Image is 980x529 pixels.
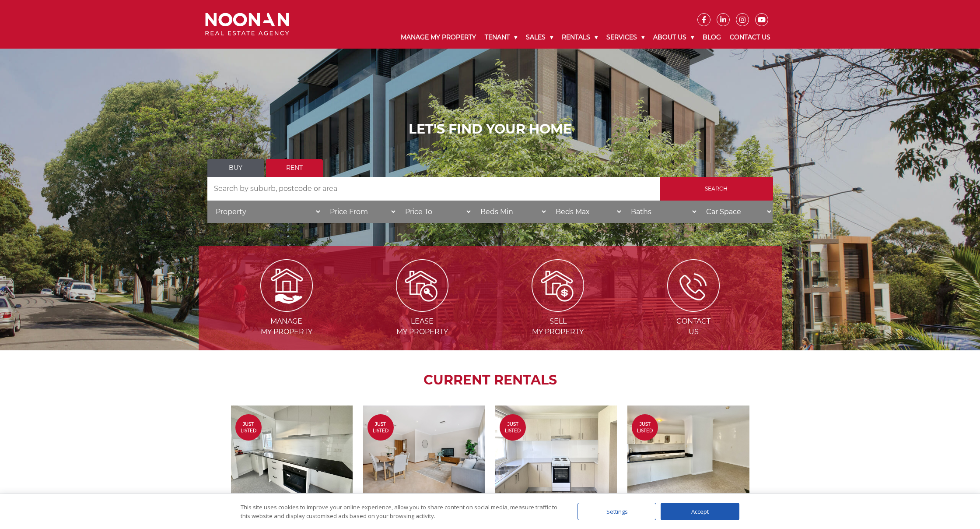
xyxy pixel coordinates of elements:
[602,26,649,49] a: Services
[626,316,760,337] span: Contact Us
[532,259,584,312] img: Sell my property
[557,26,602,49] a: Rentals
[725,26,775,49] a: Contact Us
[355,316,489,337] span: Lease my Property
[577,503,656,520] div: Settings
[480,26,521,49] a: Tenant
[241,503,560,520] div: This site uses cookies to improve your online experience, allow you to share content on social me...
[698,26,725,49] a: Blog
[632,421,658,434] span: Just Listed
[491,281,625,336] a: Sellmy Property
[220,281,353,336] a: Managemy Property
[491,316,625,337] span: Sell my Property
[220,372,760,388] h2: CURRENT RENTALS
[661,503,739,520] div: Accept
[207,121,773,137] h1: LET'S FIND YOUR HOME
[207,177,660,201] input: Search by suburb, postcode or area
[205,13,289,36] img: Noonan Real Estate Agency
[367,421,394,434] span: Just Listed
[667,259,720,312] img: ICONS
[396,259,448,312] img: Lease my property
[660,177,773,201] input: Search
[521,26,557,49] a: Sales
[649,26,698,49] a: About Us
[266,159,323,177] a: Rent
[355,281,489,336] a: Leasemy Property
[500,421,526,434] span: Just Listed
[396,26,480,49] a: Manage My Property
[220,316,353,337] span: Manage my Property
[235,421,262,434] span: Just Listed
[260,259,313,312] img: Manage my Property
[626,281,760,336] a: ContactUs
[207,159,264,177] a: Buy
